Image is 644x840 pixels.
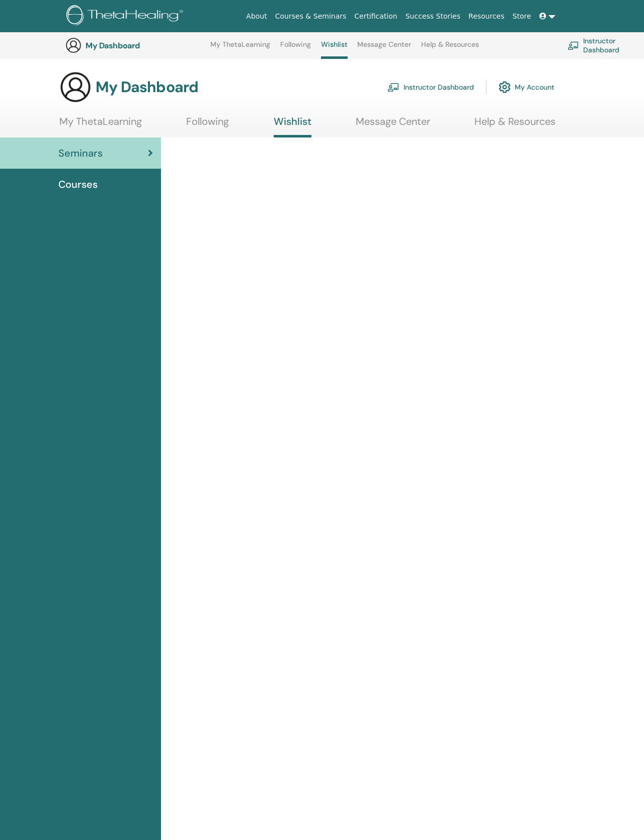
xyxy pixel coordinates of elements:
[210,40,270,56] a: My ThetaLearning
[387,83,399,92] img: chalkboard-teacher.svg
[58,177,98,192] span: Courses
[464,7,509,26] a: Resources
[509,7,535,26] a: Store
[350,7,401,26] a: Certification
[321,40,348,59] a: Wishlist
[387,76,474,98] a: Instructor Dashboard
[96,78,198,96] h3: My Dashboard
[474,115,555,135] a: Help & Resources
[186,115,229,135] a: Following
[242,7,271,26] a: About
[401,7,464,26] a: Success Stories
[59,71,92,103] img: generic-user-icon.jpg
[499,76,554,98] a: My Account
[65,37,82,53] img: generic-user-icon.jpg
[280,40,311,56] a: Following
[274,115,311,137] a: Wishlist
[357,40,411,56] a: Message Center
[66,5,187,28] img: logo.png
[568,41,579,50] img: chalkboard-teacher.svg
[499,79,511,96] img: cog.svg
[271,7,351,26] a: Courses & Seminars
[58,146,103,161] span: Seminars
[86,41,186,50] h3: My Dashboard
[59,115,142,135] a: My ThetaLearning
[421,40,479,56] a: Help & Resources
[356,115,430,135] a: Message Center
